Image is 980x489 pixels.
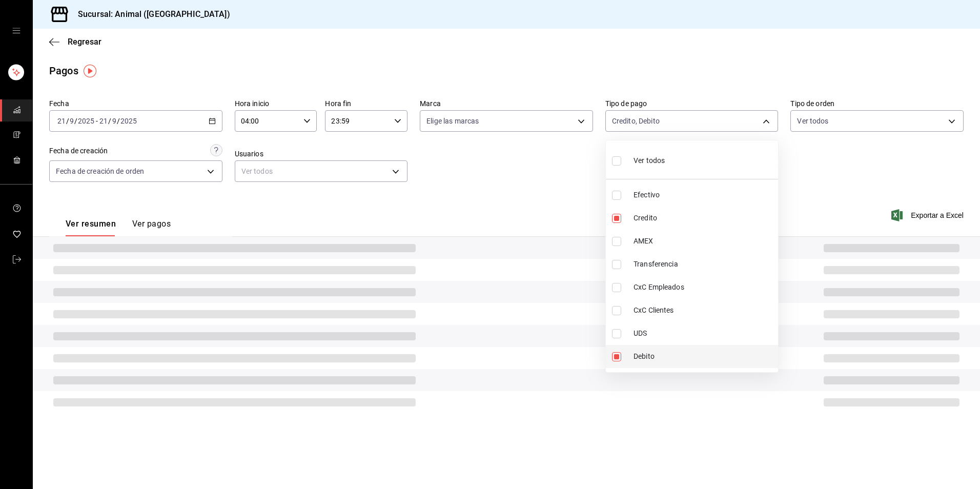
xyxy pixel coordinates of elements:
[634,190,774,200] span: Efectivo
[634,282,774,293] span: CxC Empleados
[634,155,665,166] span: Ver todos
[634,213,774,223] span: Credito
[84,65,96,77] img: Tooltip marker
[634,259,774,270] span: Transferencia
[634,351,774,362] span: Debito
[634,236,774,247] span: AMEX
[634,305,774,316] span: CxC Clientes
[634,328,774,339] span: UDS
